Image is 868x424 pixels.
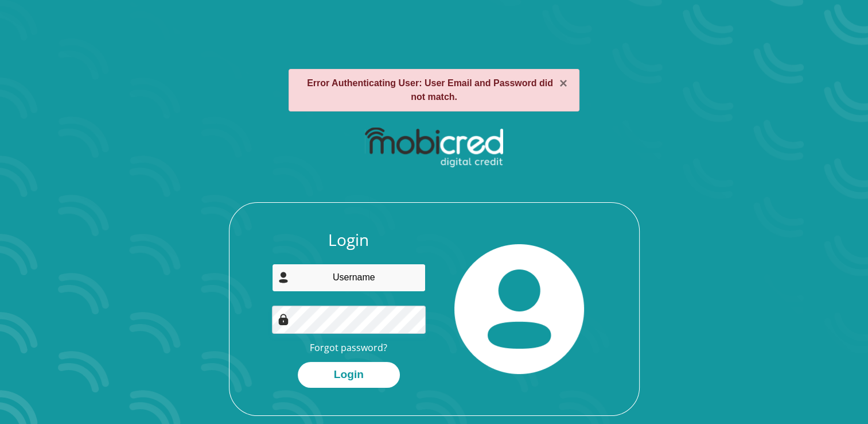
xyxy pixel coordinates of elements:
[278,272,289,283] img: user-icon image
[272,230,426,250] h3: Login
[298,362,400,388] button: Login
[559,76,567,90] button: ×
[272,264,426,292] input: Username
[310,341,387,354] a: Forgot password?
[365,128,503,168] img: mobicred logo
[278,314,289,325] img: Image
[307,78,553,102] strong: Error Authenticating User: User Email and Password did not match.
